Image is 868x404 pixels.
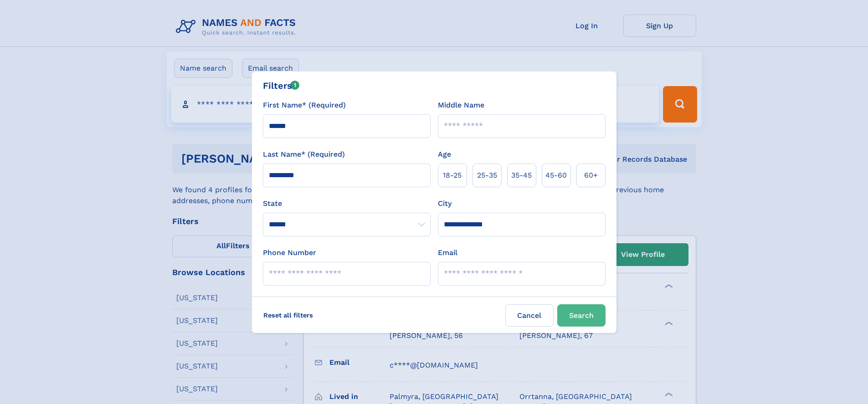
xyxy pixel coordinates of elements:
label: Middle Name [438,100,484,111]
label: State [263,198,431,209]
span: 18‑25 [443,170,462,181]
span: 60+ [584,170,598,181]
div: Filters [263,79,300,92]
button: Search [557,304,606,327]
span: 45‑60 [545,170,567,181]
label: Last Name* (Required) [263,149,345,160]
label: Cancel [505,304,554,327]
label: Email [438,247,457,258]
span: 25‑35 [477,170,497,181]
span: 35‑45 [511,170,532,181]
label: Age [438,149,451,160]
label: First Name* (Required) [263,100,346,111]
label: Phone Number [263,247,316,258]
label: City [438,198,452,209]
label: Reset all filters [257,304,319,326]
